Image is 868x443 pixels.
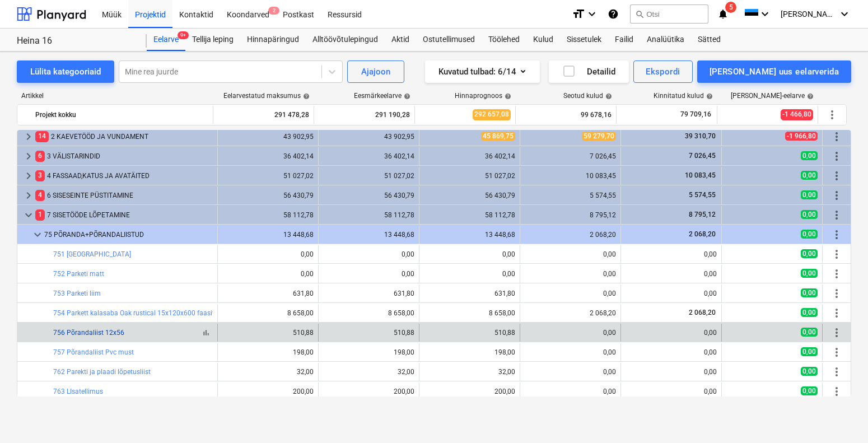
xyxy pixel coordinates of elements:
[684,132,717,140] span: 39 310,70
[53,368,151,376] a: 762 Parekti ja plaadi lõpetusliist
[688,230,717,238] span: 2 068,20
[525,231,616,239] div: 2 068,20
[549,60,629,83] button: Detailid
[830,248,843,261] span: Rohkem tegevusi
[323,270,414,278] div: 0,00
[626,329,717,337] div: 0,00
[525,290,616,297] div: 0,00
[147,29,185,51] a: Eelarve9+
[424,270,515,278] div: 0,00
[626,290,717,297] div: 0,00
[482,29,526,51] a: Töölehed
[812,389,868,443] iframe: Chat Widget
[323,329,414,337] div: 510,88
[502,93,511,100] span: help
[424,368,515,376] div: 32,00
[424,192,515,199] div: 56 430,79
[222,211,314,219] div: 58 112,78
[688,309,717,316] span: 2 068,20
[830,228,843,241] span: Rohkem tegevusi
[35,151,45,161] span: 6
[424,231,515,239] div: 13 448,68
[560,29,608,51] div: Sissetulek
[830,130,843,143] span: Rohkem tegevusi
[361,64,390,79] div: Ajajoon
[35,128,213,146] div: 2 KAEVETÖÖD JA VUNDAMENT
[385,29,416,51] a: Aktid
[525,211,616,219] div: 8 795,12
[323,250,414,258] div: 0,00
[323,290,414,297] div: 631,80
[801,210,818,219] span: 0,00
[626,368,717,376] div: 0,00
[455,92,511,100] div: Hinnaprognoos
[731,92,814,100] div: [PERSON_NAME]-eelarve
[402,93,410,100] span: help
[22,130,35,143] span: keyboard_arrow_right
[525,192,616,199] div: 5 574,55
[520,106,612,124] div: 99 678,16
[222,152,314,160] div: 36 402,14
[704,93,713,100] span: help
[640,29,691,51] a: Analüütika
[830,326,843,339] span: Rohkem tegevusi
[481,132,515,141] span: 45 869,75
[202,328,211,337] span: bar_chart
[608,7,619,21] i: Abikeskus
[222,270,314,278] div: 0,00
[830,346,843,359] span: Rohkem tegevusi
[525,388,616,395] div: 0,00
[525,309,616,317] div: 2 068,20
[801,171,818,180] span: 0,00
[438,64,526,79] div: Kuvatud tulbad : 6/14
[323,211,414,219] div: 58 112,78
[354,92,410,100] div: Eesmärkeelarve
[53,290,101,297] a: 753 Parketi liim
[185,29,240,51] a: Tellija leping
[222,133,314,141] div: 43 902,95
[222,329,314,337] div: 510,88
[319,106,410,124] div: 291 190,28
[781,109,813,120] span: -1 466,80
[222,231,314,239] div: 13 448,68
[830,365,843,379] span: Rohkem tegevusi
[654,92,713,100] div: Kinnitatud kulud
[563,92,612,100] div: Seotud kulud
[416,29,482,51] a: Ostutellimused
[222,192,314,199] div: 56 430,79
[801,230,818,239] span: 0,00
[53,309,244,317] a: 754 Parkett kalasaba Oak rustical 15x120x600 faasitud,lakitud
[424,152,515,160] div: 36 402,14
[222,250,314,258] div: 0,00
[758,7,772,21] i: keyboard_arrow_down
[240,29,306,51] a: Hinnapäringud
[830,150,843,163] span: Rohkem tegevusi
[630,4,708,24] button: Otsi
[525,172,616,180] div: 10 083,45
[53,329,124,337] a: 756 Põrandaliist 12x56
[572,7,585,21] i: format_size
[35,190,45,200] span: 4
[801,288,818,297] span: 0,00
[473,109,511,120] span: 292 657,08
[53,388,103,395] a: 763 LIsatellimus
[525,250,616,258] div: 0,00
[306,29,385,51] div: Alltöövõtulepingud
[585,7,599,21] i: keyboard_arrow_down
[35,170,45,181] span: 3
[830,267,843,281] span: Rohkem tegevusi
[525,329,616,337] div: 0,00
[801,328,818,337] span: 0,00
[526,29,560,51] div: Kulud
[608,29,640,51] a: Failid
[424,172,515,180] div: 51 027,02
[525,152,616,160] div: 7 026,45
[562,64,615,79] div: Detailid
[35,209,45,220] span: 1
